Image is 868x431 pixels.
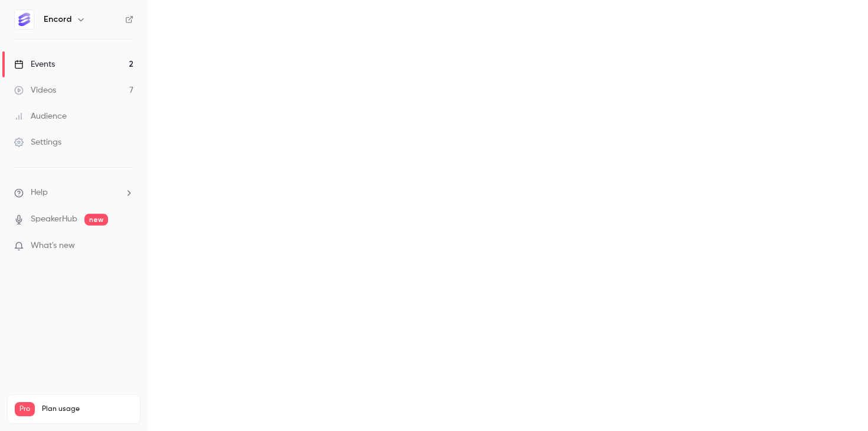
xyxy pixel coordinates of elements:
[14,58,55,70] div: Events
[31,187,48,199] span: Help
[14,136,61,148] div: Settings
[84,214,108,226] span: new
[42,404,133,414] span: Plan usage
[15,10,34,29] img: Encord
[44,14,71,25] h6: Encord
[31,213,77,226] a: SpeakerHub
[31,240,75,252] span: What's new
[14,187,133,199] li: help-dropdown-opener
[14,110,67,122] div: Audience
[14,84,56,96] div: Videos
[15,402,35,416] span: Pro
